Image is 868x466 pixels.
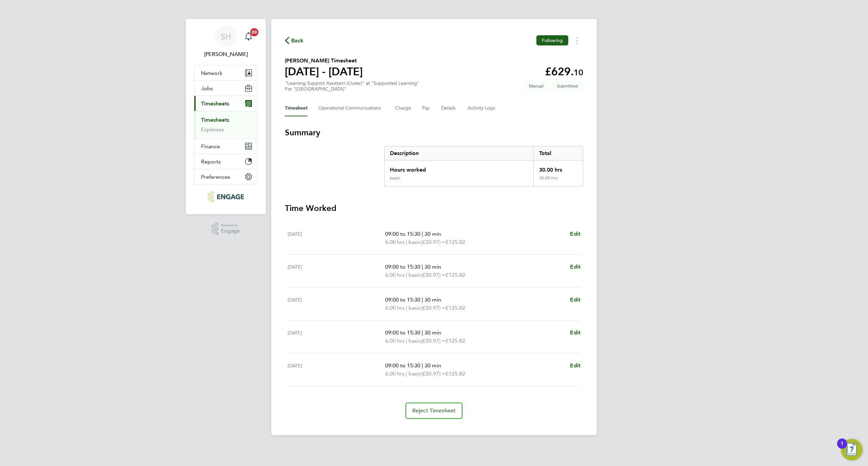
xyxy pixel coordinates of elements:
[406,305,407,311] span: |
[194,191,258,202] a: Go to home page
[422,100,430,116] button: Pay
[194,154,257,169] button: Reports
[441,100,457,116] button: Details
[570,230,580,238] a: Edit
[285,127,583,419] section: Timesheet
[385,264,420,270] span: 09:00 to 15:30
[570,263,580,271] a: Edit
[422,296,423,303] span: |
[194,139,257,154] button: Finance
[385,272,405,278] span: 6.00 hrs
[570,231,580,237] span: Edit
[533,160,583,175] div: 30.00 hrs
[425,231,441,237] span: 30 min
[194,96,257,111] button: Timesheets
[201,174,230,180] span: Preferences
[201,143,220,150] span: Finance
[406,337,407,344] span: |
[285,127,583,138] h3: Summary
[186,19,266,214] nav: Main navigation
[194,50,258,58] span: Stacey Huntley
[571,35,583,46] button: Timesheets Menu
[468,100,496,116] button: Activity Logs
[409,370,421,378] span: basic
[421,305,446,311] span: (£20.97) =
[574,67,583,77] span: 10
[288,230,385,246] div: [DATE]
[288,296,385,312] div: [DATE]
[201,126,224,133] a: Expenses
[194,169,257,184] button: Preferences
[285,57,363,65] h2: [PERSON_NAME] Timesheet
[242,26,255,47] a: 20
[422,264,423,270] span: |
[384,146,583,187] div: Summary
[201,85,213,92] span: Jobs
[285,203,583,214] h3: Time Worked
[425,264,441,270] span: 30 min
[385,370,405,377] span: 6.00 hrs
[446,239,465,245] span: £125.82
[446,305,465,311] span: £125.82
[395,100,411,116] button: Charge
[425,362,441,369] span: 30 min
[285,86,419,92] div: For "[GEOGRAPHIC_DATA]"
[409,337,421,345] span: basic
[422,329,423,336] span: |
[385,362,420,369] span: 09:00 to 15:30
[201,100,229,107] span: Timesheets
[194,111,257,138] div: Timesheets
[221,32,231,41] span: SH
[390,175,400,181] div: basic
[406,370,407,377] span: |
[406,239,407,245] span: |
[384,147,533,160] div: Description
[409,304,421,312] span: basic
[385,239,405,245] span: 6.00 hrs
[409,271,421,279] span: basic
[570,329,580,337] a: Edit
[570,329,580,336] span: Edit
[201,158,221,165] span: Reports
[285,80,419,92] div: "Learning Support Assistant (Outer)" at "Supported Learning"
[194,26,258,58] a: SH[PERSON_NAME]
[570,264,580,270] span: Edit
[422,231,423,237] span: |
[570,296,580,303] span: Edit
[385,305,405,311] span: 6.00 hrs
[291,37,304,45] span: Back
[406,403,463,419] button: Reject Timesheet
[545,65,583,78] app-decimal: £629.
[406,272,407,278] span: |
[409,238,421,246] span: basic
[570,362,580,369] span: Edit
[385,296,420,303] span: 09:00 to 15:30
[285,100,308,116] button: Timesheet
[425,296,441,303] span: 30 min
[201,117,229,123] a: Timesheets
[421,272,446,278] span: (£20.97) =
[446,337,465,344] span: £125.82
[841,444,844,452] div: 1
[385,337,405,344] span: 6.00 hrs
[841,439,863,461] button: Open Resource Center, 1 new notification
[285,65,363,78] h1: [DATE] - [DATE]
[201,70,222,76] span: Network
[533,147,583,160] div: Total
[385,329,420,336] span: 09:00 to 15:30
[208,191,244,202] img: axcis-logo-retina.png
[533,175,583,186] div: 30.00 hrs
[570,362,580,370] a: Edit
[384,160,533,175] div: Hours worked
[318,100,384,116] button: Operational Communications
[194,81,257,96] button: Jobs
[285,36,304,45] button: Back
[288,362,385,378] div: [DATE]
[536,35,568,45] button: Following
[288,263,385,279] div: [DATE]
[446,272,465,278] span: £125.82
[194,65,257,80] button: Network
[524,80,549,92] span: This timesheet was manually created.
[570,296,580,304] a: Edit
[250,28,258,36] span: 20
